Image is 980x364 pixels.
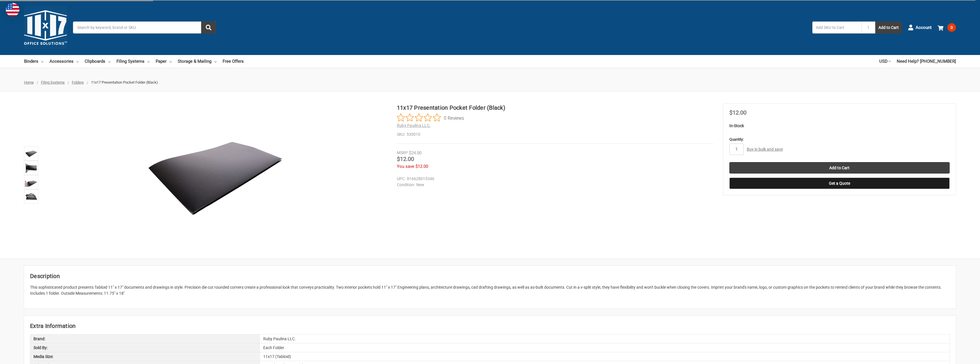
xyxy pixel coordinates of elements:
[156,55,172,68] a: Paper
[144,103,287,247] img: 11x17 Presentation Pocket Folder (Black)
[24,55,43,68] a: Binders
[72,80,84,84] a: Folders
[25,147,37,160] img: 11x17 Presentation Pocket Folder (Black)
[260,352,950,361] div: 11x17 (Tabloid)
[30,352,260,361] div: Media Size:
[178,55,217,68] a: Storage & Mailing
[916,24,932,31] span: Account
[91,80,158,84] span: 11x17 Presentation Pocket Folder (Black)
[41,80,65,84] a: Filing Systems
[30,343,260,352] div: Sold By:
[223,55,244,68] a: Free Offers
[260,343,950,352] div: Each Folder
[85,55,110,68] a: Clipboards
[397,113,464,122] button: Rated 0 out of 5 stars from 0 reviews. Jump to reviews.
[729,162,950,174] input: Add to Cart
[397,103,714,112] h1: 11x17 Presentation Pocket Folder (Black)
[25,190,37,203] img: 11x17 Presentation Pocket Folder (Black)
[30,272,950,280] h2: Description
[747,147,783,151] a: Buy in bulk and save
[6,3,19,17] img: duty and tax information for United States
[897,55,956,68] a: Need Help? [PHONE_NUMBER]
[24,80,34,84] a: Home
[397,182,711,188] dd: New
[397,131,405,137] dt: SKU:
[260,335,950,343] div: Ruby Paulina LLC.
[116,55,150,68] a: Filing Systems
[947,23,956,32] span: 0
[879,55,891,68] a: USD
[397,131,714,137] dd: 530010
[25,162,37,174] img: 11x17 Presentation Pocket Folder (Black)
[73,21,216,34] input: Search by keyword, brand or SKU
[25,176,37,188] img: 11x17 2 pocket folder holds 11" x 17" documents and drawings
[397,156,414,162] span: $12.00
[30,284,950,296] p: This sophisticated product presents Tabloid 11" x 17" documents and drawings in style. Precision ...
[415,164,428,169] span: $12.00
[30,335,260,343] div: Brand:
[729,109,747,116] span: $12.00
[50,55,79,68] a: Accessories
[397,150,408,156] div: MSRP
[729,137,950,142] label: Quantity:
[409,150,421,156] span: $24.00
[397,176,405,182] dt: UPC:
[729,178,950,189] button: Get a Quote
[908,20,932,35] a: Account
[24,6,67,49] img: 11x17.com
[397,176,711,182] dd: 816628015346
[397,123,431,128] a: Ruby Paulina LLC.
[938,20,956,35] a: 0
[812,21,862,34] input: Add SKU to Cart
[729,123,950,129] p: In-Stock
[444,113,464,122] span: 0 Reviews
[397,164,414,169] span: You save
[30,322,950,330] h2: Extra Information
[875,21,902,34] button: Add to Cart
[397,182,415,188] dt: Condition:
